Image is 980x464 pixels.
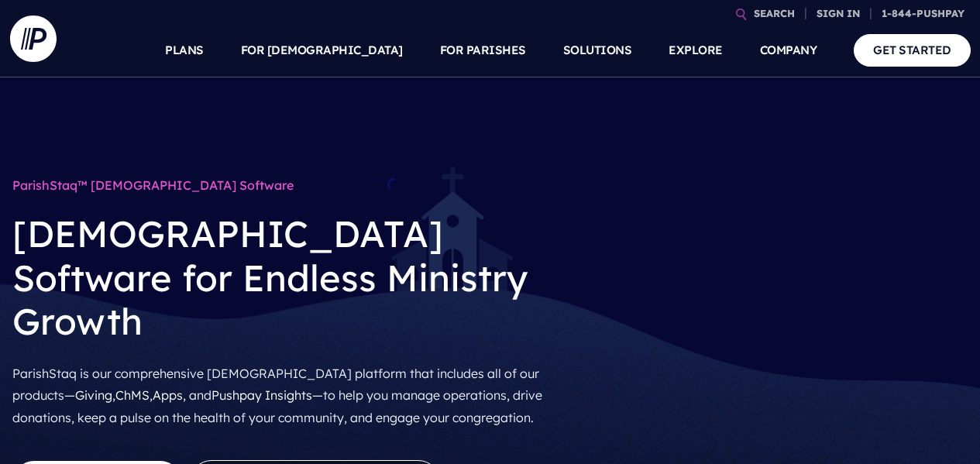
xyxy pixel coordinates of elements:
p: ParishStaq is our comprehensive [DEMOGRAPHIC_DATA] platform that includes all of our products— , ... [12,356,559,435]
a: FOR [DEMOGRAPHIC_DATA] [241,23,403,77]
a: Giving [75,387,112,403]
a: Apps [153,387,183,403]
a: Pushpay Insights [211,387,312,403]
a: SOLUTIONS [563,23,632,77]
a: COMPANY [760,23,817,77]
h2: [DEMOGRAPHIC_DATA] Software for Endless Ministry Growth [12,200,559,356]
a: GET STARTED [854,34,971,66]
h1: ParishStaq™ [DEMOGRAPHIC_DATA] Software [12,170,559,200]
a: ChMS [115,387,150,403]
a: EXPLORE [669,23,723,77]
a: FOR PARISHES [440,23,526,77]
a: PLANS [165,23,204,77]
